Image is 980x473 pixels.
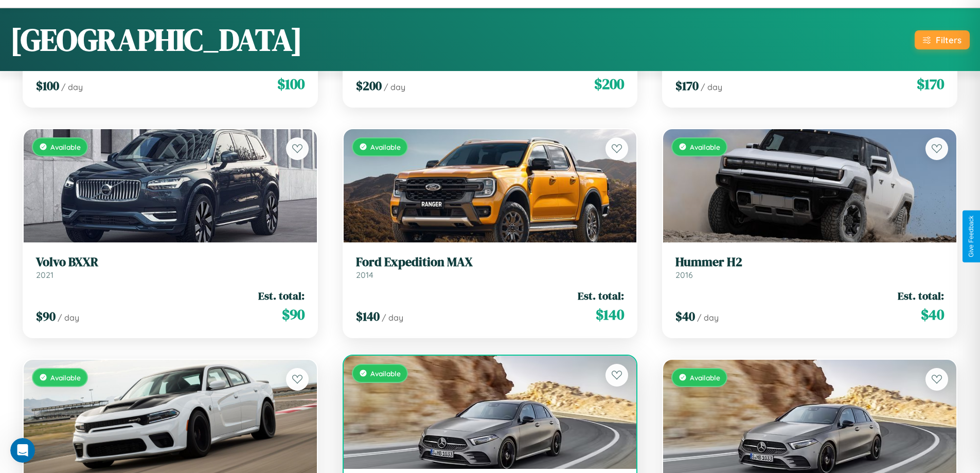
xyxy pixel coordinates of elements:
[675,77,699,94] span: $ 170
[282,304,305,325] span: $ 90
[675,270,693,280] span: 2016
[370,369,401,378] span: Available
[36,308,56,325] span: $ 90
[36,255,305,270] h3: Volvo BXXR
[594,74,624,94] span: $ 200
[356,270,373,280] span: 2014
[596,304,624,325] span: $ 140
[356,77,382,94] span: $ 200
[356,255,625,280] a: Ford Expedition MAX2014
[915,30,970,49] button: Filters
[382,312,403,323] span: / day
[921,304,944,325] span: $ 40
[10,19,302,61] h1: [GEOGRAPHIC_DATA]
[690,143,720,151] span: Available
[36,270,54,280] span: 2021
[50,143,81,151] span: Available
[384,82,405,92] span: / day
[258,288,305,303] span: Est. total:
[936,34,961,45] div: Filters
[675,308,695,325] span: $ 40
[690,373,720,382] span: Available
[578,288,624,303] span: Est. total:
[50,373,81,382] span: Available
[370,143,401,151] span: Available
[356,255,625,270] h3: Ford Expedition MAX
[36,77,59,94] span: $ 100
[968,216,975,257] div: Give Feedback
[58,312,79,323] span: / day
[36,255,305,280] a: Volvo BXXR2021
[277,74,305,94] span: $ 100
[917,74,944,94] span: $ 170
[675,255,944,270] h3: Hummer H2
[701,82,722,92] span: / day
[675,255,944,280] a: Hummer H22016
[898,288,944,303] span: Est. total:
[61,82,83,92] span: / day
[697,312,719,323] span: / day
[356,308,380,325] span: $ 140
[10,438,35,463] iframe: Intercom live chat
